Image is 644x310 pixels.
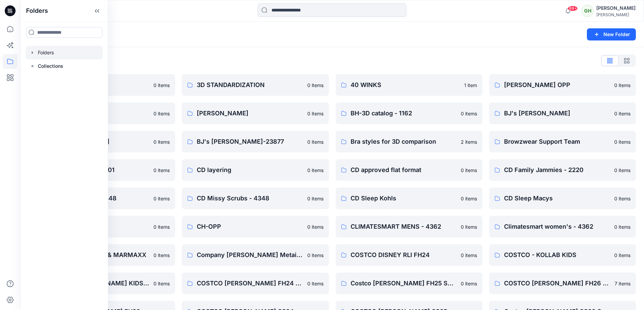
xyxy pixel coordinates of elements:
[153,280,170,287] p: 0 items
[461,167,477,174] p: 0 items
[307,138,324,145] p: 0 items
[182,159,329,181] a: CD layering0 items
[504,80,610,90] p: [PERSON_NAME] OPP
[596,4,636,12] div: [PERSON_NAME]
[489,216,636,237] a: Climatesmart women's - 43620 items
[336,188,482,209] a: CD Sleep Kohls0 items
[614,223,630,230] p: 0 items
[489,103,636,124] a: BJ's [PERSON_NAME]0 items
[614,252,630,259] p: 0 items
[489,188,636,209] a: CD Sleep Macys0 items
[197,250,303,260] p: Company [PERSON_NAME] Metail Project
[489,273,636,294] a: COSTCO [PERSON_NAME] FH26 3D7 items
[153,138,170,145] p: 0 items
[461,223,477,230] p: 0 items
[336,131,482,152] a: Bra styles for 3D comparison2 items
[153,223,170,230] p: 0 items
[182,244,329,266] a: Company [PERSON_NAME] Metail Project0 items
[504,279,611,288] p: COSTCO [PERSON_NAME] FH26 3D
[351,250,457,260] p: COSTCO DISNEY RLI FH24
[307,223,324,230] p: 0 items
[596,12,636,17] div: [PERSON_NAME]
[504,137,610,146] p: Browzwear Support Team
[153,167,170,174] p: 0 items
[197,194,303,203] p: CD Missy Scrubs - 4348
[336,74,482,96] a: 40 WINKS1 item
[197,109,303,118] p: [PERSON_NAME]
[504,109,610,118] p: BJ's [PERSON_NAME]
[307,280,324,287] p: 0 items
[351,165,457,175] p: CD approved flat format
[153,82,170,89] p: 0 items
[587,28,636,40] button: New Folder
[197,165,303,175] p: CD layering
[307,167,324,174] p: 0 items
[614,167,630,174] p: 0 items
[38,62,63,70] p: Collections
[182,216,329,237] a: CH-OPP0 items
[351,109,457,118] p: BH-3D catalog - 1162
[307,252,324,259] p: 0 items
[153,195,170,202] p: 0 items
[489,131,636,152] a: Browzwear Support Team0 items
[182,74,329,96] a: 3D STANDARDIZATION0 items
[461,110,477,117] p: 0 items
[197,80,303,90] p: 3D STANDARDIZATION
[614,110,630,117] p: 0 items
[461,138,477,145] p: 2 items
[351,80,460,90] p: 40 WINKS
[568,6,578,11] span: 99+
[182,131,329,152] a: BJ's [PERSON_NAME]-238770 items
[614,195,630,202] p: 0 items
[307,82,324,89] p: 0 items
[504,194,610,203] p: CD Sleep Macys
[153,110,170,117] p: 0 items
[614,138,630,145] p: 0 items
[307,110,324,117] p: 0 items
[504,165,610,175] p: CD Family Jammies - 2220
[336,273,482,294] a: Costco [PERSON_NAME] FH25 SMS0 items
[489,244,636,266] a: COSTCO - KOLLAB KIDS0 items
[336,244,482,266] a: COSTCO DISNEY RLI FH240 items
[197,222,303,231] p: CH-OPP
[461,195,477,202] p: 0 items
[153,252,170,259] p: 0 items
[504,222,610,231] p: Climatesmart women's - 4362
[197,279,303,288] p: COSTCO [PERSON_NAME] FH24 SMS
[464,82,477,89] p: 1 item
[336,159,482,181] a: CD approved flat format0 items
[182,273,329,294] a: COSTCO [PERSON_NAME] FH24 SMS0 items
[351,222,457,231] p: CLIMATESMART MENS - 4362
[182,103,329,124] a: [PERSON_NAME]0 items
[307,195,324,202] p: 0 items
[489,74,636,96] a: [PERSON_NAME] OPP0 items
[351,194,457,203] p: CD Sleep Kohls
[489,159,636,181] a: CD Family Jammies - 22200 items
[351,279,457,288] p: Costco [PERSON_NAME] FH25 SMS
[615,280,630,287] p: 7 items
[351,137,457,146] p: Bra styles for 3D comparison
[461,252,477,259] p: 0 items
[581,5,594,17] div: GH
[197,137,303,146] p: BJ's [PERSON_NAME]-23877
[614,82,630,89] p: 0 items
[336,103,482,124] a: BH-3D catalog - 11620 items
[336,216,482,237] a: CLIMATESMART MENS - 43620 items
[182,188,329,209] a: CD Missy Scrubs - 43480 items
[504,250,610,260] p: COSTCO - KOLLAB KIDS
[461,280,477,287] p: 0 items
